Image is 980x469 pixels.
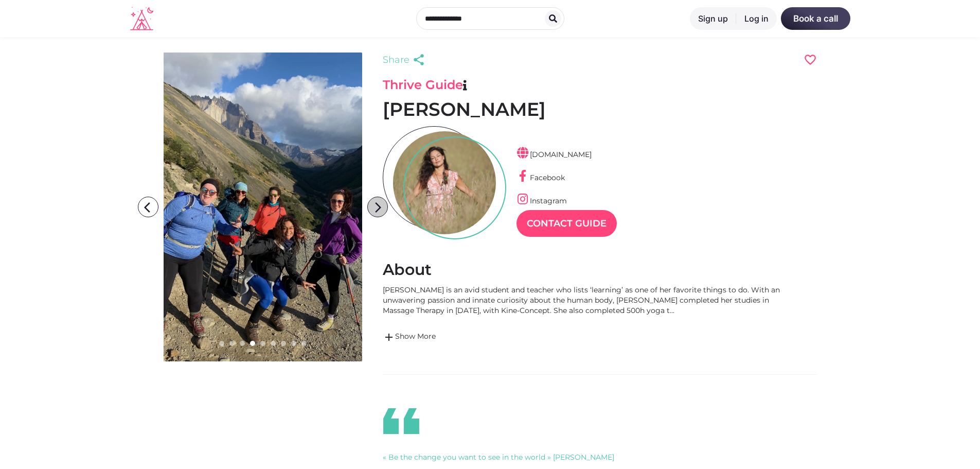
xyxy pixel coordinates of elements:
[516,173,565,182] a: Facebook
[516,196,567,205] a: Instagram
[383,285,784,316] div: [PERSON_NAME] is an avid student and teacher who lists ‘learning’ as one of her favorite things t...
[383,98,817,121] h1: [PERSON_NAME]
[140,197,161,218] i: arrow_back_ios
[383,53,428,67] a: Share
[383,452,817,462] div: « Be the change you want to see in the world » [PERSON_NAME]
[781,7,850,30] a: Book a call
[383,331,395,343] span: add
[516,210,617,237] a: Contact Guide
[383,77,817,93] h3: Thrive Guide
[383,53,409,67] span: Share
[370,406,432,437] i: format_quote
[516,150,592,159] a: [DOMAIN_NAME]
[736,7,777,30] a: Log in
[690,7,736,30] a: Sign up
[368,197,388,218] i: arrow_forward_ios
[383,260,817,280] h2: About
[383,331,784,343] a: addShow More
